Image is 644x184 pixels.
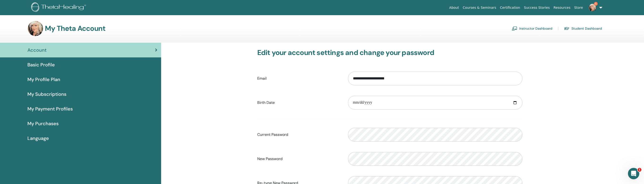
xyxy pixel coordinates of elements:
[31,2,88,13] img: logo.png
[27,135,49,142] span: Language
[27,120,59,127] span: My Purchases
[254,74,344,83] label: Email
[254,98,344,107] label: Birth Date
[461,3,498,12] a: Courses & Seminars
[628,168,639,179] iframe: Intercom live chat
[594,2,598,6] span: 5
[638,168,641,172] span: 1
[27,61,55,68] span: Basic Profile
[27,46,47,54] span: Account
[564,25,602,32] a: Student Dashboard
[589,4,596,11] img: default.jpg
[522,3,552,12] a: Success Stories
[512,25,552,32] a: Instructor Dashboard
[27,91,66,98] span: My Subscriptions
[28,21,43,36] img: default.jpg
[552,3,572,12] a: Resources
[27,105,73,112] span: My Payment Profiles
[257,48,522,57] h3: Edit your account settings and change your password
[447,3,461,12] a: About
[512,26,517,31] img: chalkboard-teacher.svg
[564,27,570,31] img: graduation-cap.svg
[254,154,344,163] label: New Password
[572,3,585,12] a: Store
[27,76,60,83] span: My Profile Plan
[498,3,522,12] a: Certification
[45,24,105,33] h3: My Theta Account
[254,130,344,139] label: Current Password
